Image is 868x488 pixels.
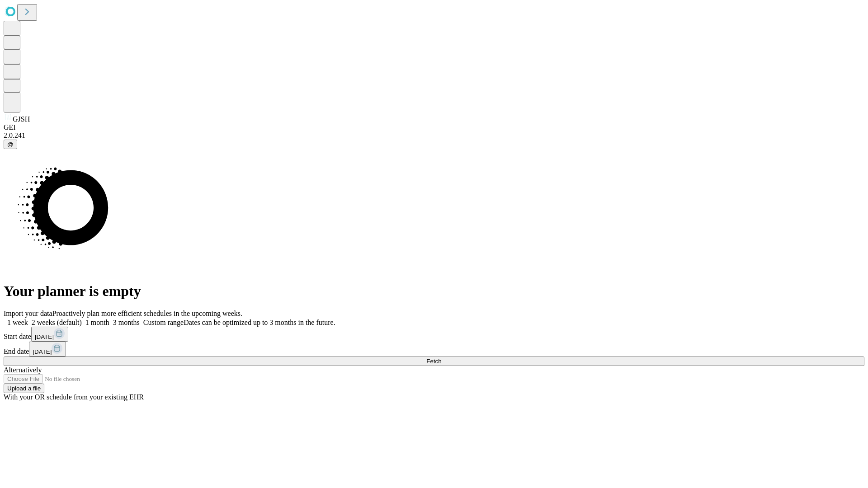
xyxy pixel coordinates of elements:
h1: Your planner is empty [4,283,864,300]
span: 2 weeks (default) [32,319,82,326]
span: @ [7,141,14,148]
span: 1 month [85,319,109,326]
div: GEI [4,123,864,131]
span: [DATE] [35,333,54,340]
span: With your OR schedule from your existing EHR [4,393,144,401]
button: [DATE] [29,342,66,357]
span: [DATE] [33,348,52,355]
span: Custom range [143,319,184,326]
span: 3 months [113,319,140,326]
button: Upload a file [4,384,44,393]
div: End date [4,342,864,357]
span: Fetch [426,358,441,365]
span: 1 week [7,319,28,326]
span: GJSH [13,115,30,123]
div: Start date [4,327,864,342]
button: [DATE] [31,327,68,342]
div: 2.0.241 [4,131,864,140]
span: Alternatively [4,366,42,374]
span: Import your data [4,310,52,317]
button: Fetch [4,357,864,366]
span: Dates can be optimized up to 3 months in the future. [184,319,335,326]
span: Proactively plan more efficient schedules in the upcoming weeks. [52,310,242,317]
button: @ [4,140,17,149]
